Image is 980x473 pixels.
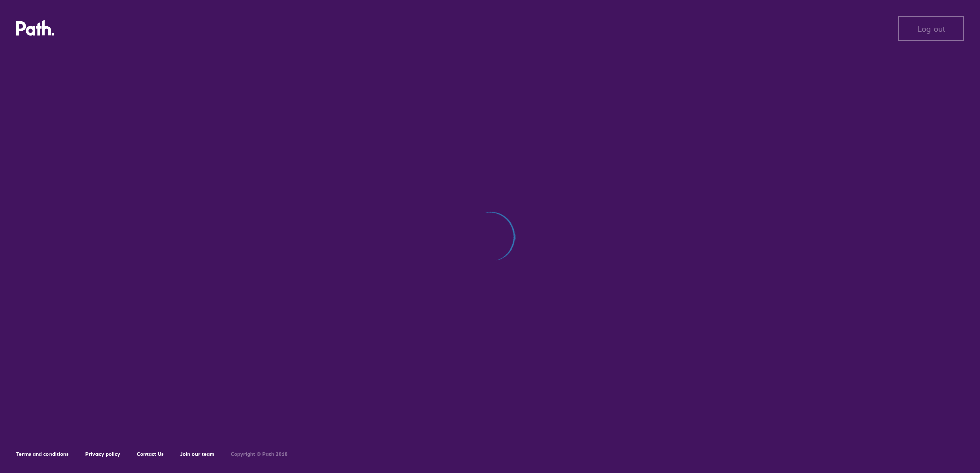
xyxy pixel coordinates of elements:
[85,451,120,457] a: Privacy policy
[231,451,288,457] h6: Copyright © Path 2018
[917,24,945,33] span: Log out
[16,451,69,457] a: Terms and conditions
[180,451,214,457] a: Join our team
[898,16,964,41] button: Log out
[137,451,164,457] a: Contact Us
